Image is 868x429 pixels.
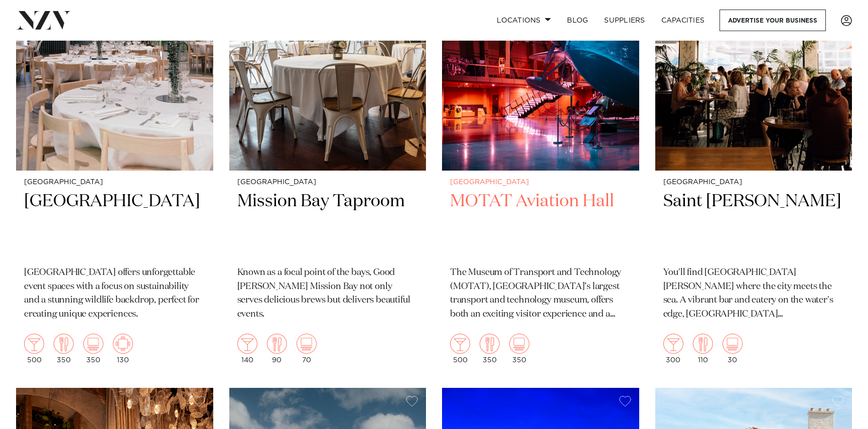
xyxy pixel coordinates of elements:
[450,266,631,322] p: The Museum of Transport and Technology (MOTAT), [GEOGRAPHIC_DATA]’s largest transport and technol...
[113,334,133,354] img: meeting.png
[693,334,713,354] img: dining.png
[237,334,257,364] div: 140
[509,334,529,354] img: theatre.png
[24,334,44,364] div: 500
[24,334,44,354] img: cocktail.png
[722,334,743,364] div: 30
[237,266,418,322] p: Known as a focal point of the bays, Good [PERSON_NAME] Mission Bay not only serves delicious brew...
[480,334,500,354] img: dining.png
[719,10,826,31] a: Advertise your business
[663,179,844,186] small: [GEOGRAPHIC_DATA]
[663,190,844,258] h2: Saint [PERSON_NAME]
[113,334,133,364] div: 130
[54,334,74,364] div: 350
[653,10,713,31] a: Capacities
[16,11,71,29] img: nzv-logo.png
[267,334,287,364] div: 90
[237,190,418,258] h2: Mission Bay Taproom
[237,334,257,354] img: cocktail.png
[693,334,713,364] div: 110
[722,334,743,354] img: theatre.png
[24,179,205,186] small: [GEOGRAPHIC_DATA]
[559,10,596,31] a: BLOG
[297,334,317,364] div: 70
[24,190,205,258] h2: [GEOGRAPHIC_DATA]
[267,334,287,354] img: dining.png
[237,179,418,186] small: [GEOGRAPHIC_DATA]
[663,266,844,322] p: You'll find [GEOGRAPHIC_DATA][PERSON_NAME] where the city meets the sea. A vibrant bar and eatery...
[663,334,683,364] div: 300
[450,190,631,258] h2: MOTAT Aviation Hall
[509,334,529,364] div: 350
[54,334,74,354] img: dining.png
[489,10,559,31] a: Locations
[24,266,205,322] p: [GEOGRAPHIC_DATA] offers unforgettable event spaces with a focus on sustainability and a stunning...
[480,334,500,364] div: 350
[450,334,470,354] img: cocktail.png
[297,334,317,354] img: theatre.png
[450,179,631,186] small: [GEOGRAPHIC_DATA]
[596,10,653,31] a: SUPPLIERS
[83,334,103,354] img: theatre.png
[663,334,683,354] img: cocktail.png
[83,334,103,364] div: 350
[450,334,470,364] div: 500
